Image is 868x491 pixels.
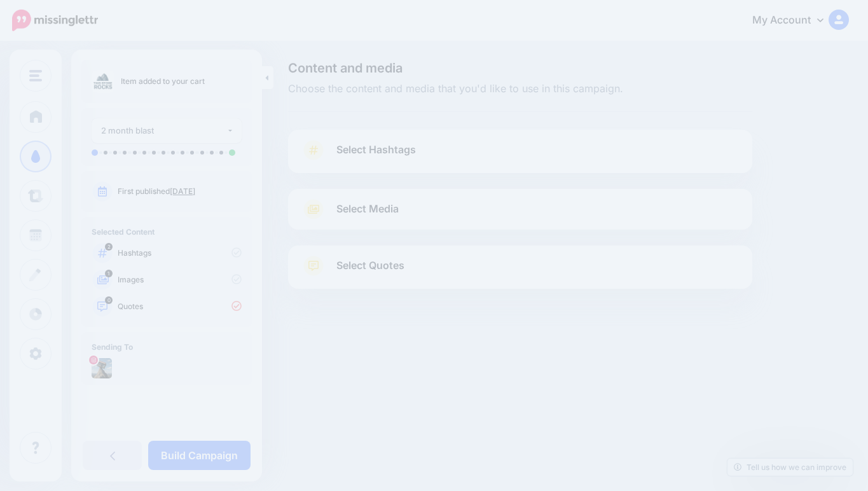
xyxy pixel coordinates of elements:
[301,256,740,289] a: Select Quotes
[105,270,113,277] span: 1
[301,140,740,173] a: Select Hashtags
[105,243,113,251] span: 2
[727,459,853,476] a: Tell us how we can improve
[288,81,752,97] span: Choose the content and media that you'd like to use in this campaign.
[301,199,740,219] a: Select Media
[288,62,752,74] span: Content and media
[12,10,98,31] img: Missinglettr
[740,5,849,36] a: My Account
[92,342,242,352] h4: Sending To
[92,70,114,93] img: b9c29797d018ead0112ce7415414a290_thumb.jpg
[336,257,404,274] span: Select Quotes
[118,186,242,197] p: First published
[336,141,416,158] span: Select Hashtags
[92,118,242,143] button: 2 month blast
[121,75,205,88] p: Item added to your cart
[92,358,112,378] img: 534304223_17914602183187800_3050438527404070040_n-bsa154795.jpg
[118,301,242,312] p: Quotes
[92,227,242,237] h4: Selected Content
[336,200,399,218] span: Select Media
[105,296,113,304] span: 0
[170,186,195,196] a: [DATE]
[101,123,226,138] div: 2 month blast
[118,247,242,259] p: Hashtags
[29,70,42,81] img: menu.png
[118,274,242,286] p: Images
